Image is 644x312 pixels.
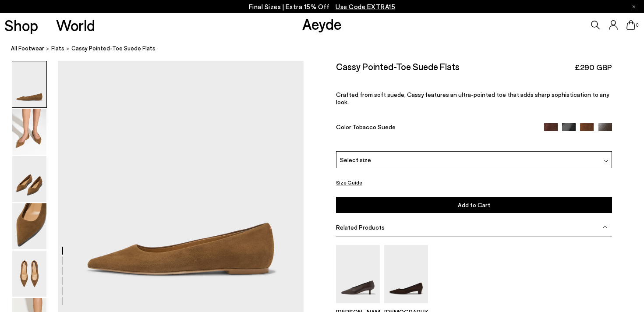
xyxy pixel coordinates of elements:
[626,20,635,30] a: 0
[352,123,396,131] span: Tobacco Suede
[51,44,64,53] a: Flats
[12,203,46,249] img: Cassy Pointed-Toe Suede Flats - Image 4
[603,225,607,229] img: svg%3E
[336,91,612,106] p: Crafted from soft suede, Cassy features an ultra-pointed toe that adds sharp sophistication to an...
[11,37,644,61] nav: breadcrumb
[11,44,44,53] a: All Footwear
[12,251,46,297] img: Cassy Pointed-Toe Suede Flats - Image 5
[336,177,362,188] button: Size Guide
[336,61,460,72] h2: Cassy Pointed-Toe Suede Flats
[51,45,64,52] span: Flats
[604,159,608,163] img: svg%3E
[71,44,156,53] span: Cassy Pointed-Toe Suede Flats
[458,201,490,209] span: Add to Cart
[249,1,396,12] p: Final Sizes | Extra 15% Off
[12,156,46,202] img: Cassy Pointed-Toe Suede Flats - Image 3
[12,61,46,107] img: Cassy Pointed-Toe Suede Flats - Image 1
[4,18,38,33] a: Shop
[302,14,342,33] a: Aeyde
[336,223,385,231] span: Related Products
[340,155,371,164] span: Select size
[56,18,95,33] a: World
[384,245,428,303] img: Judi Suede Pointed Pumps
[635,23,640,28] span: 0
[336,245,380,303] img: Clara Pointed-Toe Pumps
[336,3,395,11] span: Navigate to /collections/ss25-final-sizes
[336,123,535,133] div: Color:
[12,109,46,155] img: Cassy Pointed-Toe Suede Flats - Image 2
[575,62,612,73] span: £290 GBP
[336,197,612,213] button: Add to Cart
